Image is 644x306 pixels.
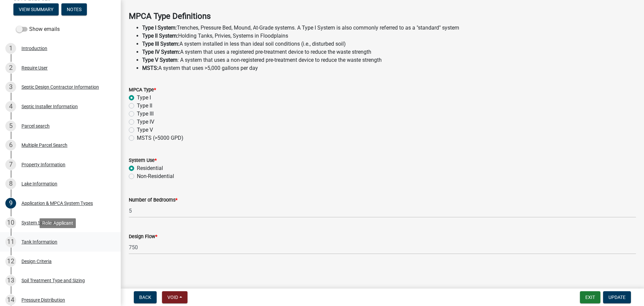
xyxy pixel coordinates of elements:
[5,140,16,150] div: 6
[142,57,177,63] strong: Type V System
[21,46,47,51] div: Introduction
[142,25,177,31] strong: Type I System:
[5,159,16,170] div: 7
[137,94,151,102] label: Type I
[142,33,178,39] strong: Type II System:
[580,291,600,303] button: Exit
[13,3,59,15] button: View Summary
[21,201,93,206] div: Application & MPCA System Types
[21,298,65,302] div: Pressure Distribution
[5,217,16,228] div: 10
[16,25,60,33] label: Show emails
[21,278,85,283] div: Soil Treatment Type and Sizing
[21,162,65,167] div: Property Information
[5,178,16,189] div: 8
[129,158,157,163] label: System Use
[137,172,174,180] label: Non-Residential
[21,65,48,70] div: Require User
[5,82,16,92] div: 3
[21,181,57,186] div: Lake Information
[5,198,16,209] div: 9
[137,164,163,172] label: Residential
[142,64,636,72] li: A system that uses >5,000 gallons per day
[21,124,50,128] div: Parcel search
[142,40,636,48] li: A system installed in less than ideal soil conditions (i.e., disturbed soil)
[137,118,154,126] label: Type IV
[129,198,177,203] label: Number of Bedrooms
[137,102,152,110] label: Type II
[142,49,180,55] strong: Type IV System:
[167,295,178,300] span: Void
[142,41,179,47] strong: Type III System:
[137,110,154,118] label: Type III
[129,88,156,92] label: MPCA Type
[134,291,157,303] button: Back
[162,291,187,303] button: Void
[5,236,16,247] div: 11
[5,43,16,54] div: 1
[5,295,16,305] div: 14
[129,234,157,239] label: Design Flow
[21,259,52,264] div: Design Criteria
[40,218,76,228] div: Role: Applicant
[5,256,16,267] div: 12
[21,85,99,89] div: Septic Design Contractor Information
[137,126,153,134] label: Type V
[137,134,183,142] label: MSTS (>5000 GPD)
[5,62,16,73] div: 2
[142,65,158,71] strong: MSTS:
[139,295,151,300] span: Back
[5,121,16,131] div: 5
[603,291,631,303] button: Update
[129,11,211,21] strong: MPCA Type Definitions
[142,48,636,56] li: A system that uses a registered pre-treatment device to reduce the waste strength
[142,56,636,64] li: : A system that uses a non-registered pre-treatment device to reduce the waste strength
[142,24,636,32] li: Trenches, Pressure Bed, Mound, At-Grade systems. A Type I System is also commonly referred to as ...
[21,239,57,244] div: Tank Information
[5,101,16,112] div: 4
[5,275,16,286] div: 13
[142,32,636,40] li: Holding Tanks, Privies, Systems in Floodplains
[21,104,78,109] div: Septic Installer Information
[21,220,57,225] div: System Setbacks
[61,7,87,13] wm-modal-confirm: Notes
[61,3,87,15] button: Notes
[13,7,59,13] wm-modal-confirm: Summary
[21,143,67,147] div: Multiple Parcel Search
[608,295,626,300] span: Update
